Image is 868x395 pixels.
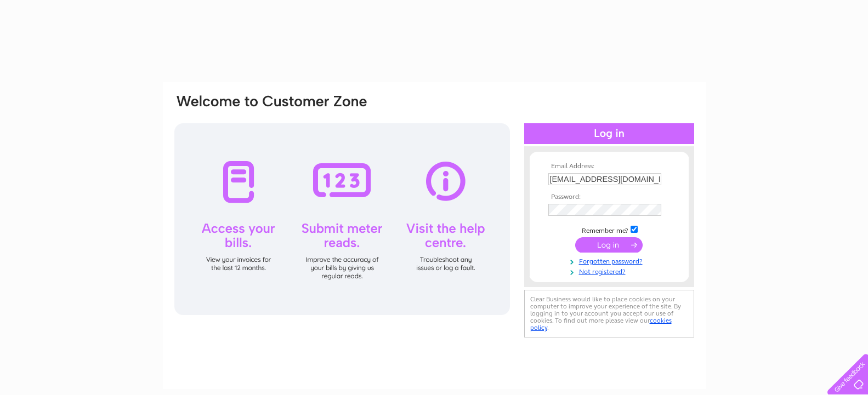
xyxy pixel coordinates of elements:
[524,290,694,337] div: Clear Business would like to place cookies on your computer to improve your experience of the sit...
[546,193,673,201] th: Password:
[546,224,673,235] td: Remember me?
[548,255,673,266] a: Forgotten password?
[530,317,672,331] a: cookies policy
[548,266,673,276] a: Not registered?
[575,237,643,253] input: Submit
[546,163,673,170] th: Email Address:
